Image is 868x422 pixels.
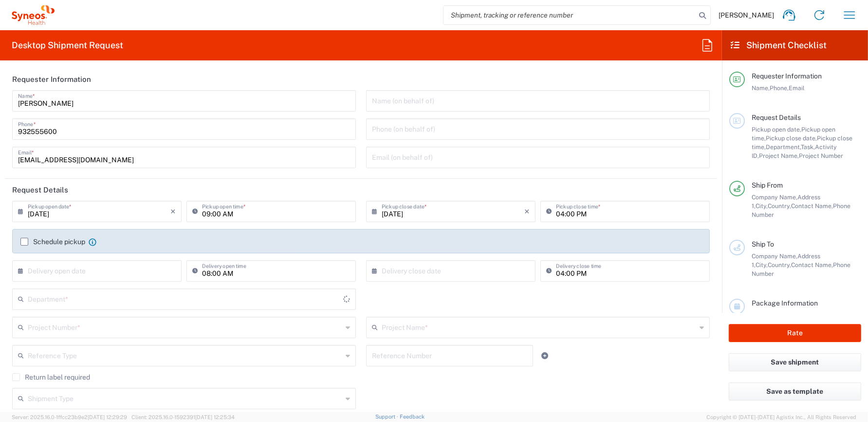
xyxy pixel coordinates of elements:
a: Support [375,414,400,420]
span: Country, [768,202,791,210]
h2: Shipment Checklist [731,39,827,51]
span: Company Name, [752,193,797,201]
i: × [524,204,530,219]
button: Save as template [729,383,861,401]
span: Project Name, [759,152,799,159]
span: City, [756,202,768,210]
span: Package Information [752,299,818,307]
span: Ship From [752,181,783,189]
span: Server: 2025.16.0-1ffcc23b9e2 [12,414,127,420]
span: Contact Name, [791,261,833,269]
span: Contact Name, [791,202,833,210]
span: Task, [801,143,815,151]
span: [DATE] 12:29:29 [88,414,127,420]
span: Ship To [752,240,774,248]
span: Request Details [752,114,801,121]
label: Schedule pickup [20,238,85,246]
h2: Requester Information [12,75,91,84]
h2: Desktop Shipment Request [12,39,123,51]
label: Return label required [12,373,90,381]
button: Save shipment [729,353,861,371]
h2: Request Details [12,185,68,195]
a: Feedback [400,414,425,420]
span: Country, [768,261,791,269]
span: Pickup close date, [766,134,817,142]
span: Company Name, [752,252,797,260]
span: [DATE] 12:25:34 [195,414,235,420]
span: [PERSON_NAME] [719,11,774,19]
span: Project Number [799,152,843,159]
button: Rate [729,324,861,342]
a: Add Reference [538,349,552,363]
span: Name, [752,84,770,92]
span: Package 1: [752,311,776,327]
input: Shipment, tracking or reference number [443,6,696,24]
span: Email [789,84,805,92]
i: × [170,204,176,219]
span: Department, [766,143,801,151]
span: Requester Information [752,72,822,80]
span: Client: 2025.16.0-1592391 [131,414,235,420]
span: Pickup open date, [752,126,801,133]
span: City, [756,261,768,269]
span: Phone, [770,84,789,92]
span: Copyright © [DATE]-[DATE] Agistix Inc., All Rights Reserved [706,413,856,422]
